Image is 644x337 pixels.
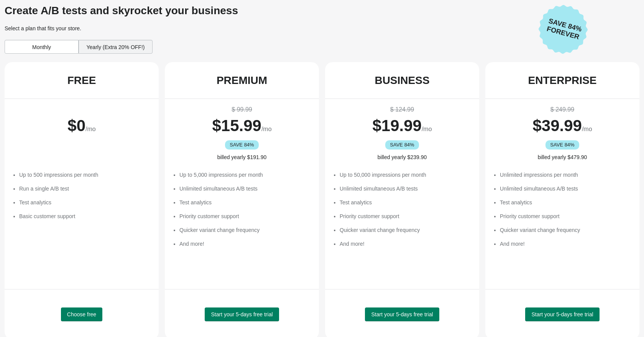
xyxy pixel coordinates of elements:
[375,74,429,87] div: BUSINESS
[340,171,472,179] li: Up to 50,000 impressions per month
[333,105,472,114] div: $ 124.99
[67,311,96,317] span: Choose free
[531,311,593,317] span: Start your 5-days free trial
[179,240,311,248] li: And more!
[528,74,597,87] div: ENTERPRISE
[172,153,311,161] div: billed yearly $191.90
[500,171,632,179] li: Unlimited impressions per month
[422,126,432,132] span: /mo
[61,307,102,321] button: Choose free
[493,105,632,114] div: $ 249.99
[365,307,439,321] button: Start your 5-days free trial
[217,74,267,87] div: PREMIUM
[179,185,311,192] li: Unlimited simultaneous A/B tests
[539,5,588,54] img: Save 84% Forever
[582,126,592,132] span: /mo
[500,199,632,206] li: Test analytics
[172,105,311,114] div: $ 99.99
[67,74,96,87] div: FREE
[19,199,151,206] li: Test analytics
[500,185,632,192] li: Unlimited simultaneous A/B tests
[340,212,472,220] li: Priority customer support
[19,171,151,179] li: Up to 500 impressions per month
[5,25,532,32] div: Select a plan that fits your store.
[5,5,532,17] div: Create A/B tests and skyrocket your business
[333,153,472,161] div: billed yearly $239.90
[85,126,96,132] span: /mo
[179,226,311,234] li: Quicker variant change frequency
[340,240,472,248] li: And more!
[211,311,273,317] span: Start your 5-days free trial
[205,307,279,321] button: Start your 5-days free trial
[500,226,632,234] li: Quicker variant change frequency
[19,212,151,220] li: Basic customer support
[500,212,632,220] li: Priority customer support
[340,199,472,206] li: Test analytics
[372,117,421,135] span: $ 19.99
[225,140,259,150] div: SAVE 84%
[79,40,153,54] div: Yearly (Extra 20% OFF!)
[5,40,79,54] div: Monthly
[261,126,272,132] span: /mo
[493,153,632,161] div: billed yearly $479.90
[545,140,580,150] div: SAVE 84%
[19,185,151,192] li: Run a single A/B test
[340,185,472,192] li: Unlimited simultaneous A/B tests
[67,117,85,135] span: $ 0
[212,117,261,135] span: $ 15.99
[179,212,311,220] li: Priority customer support
[525,307,599,321] button: Start your 5-days free trial
[179,199,311,206] li: Test analytics
[340,226,472,234] li: Quicker variant change frequency
[500,240,632,248] li: And more!
[385,140,419,150] div: SAVE 84%
[371,311,433,317] span: Start your 5-days free trial
[532,117,582,135] span: $ 39.99
[179,171,311,179] li: Up to 5,000 impressions per month
[541,16,588,43] span: Save 84% Forever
